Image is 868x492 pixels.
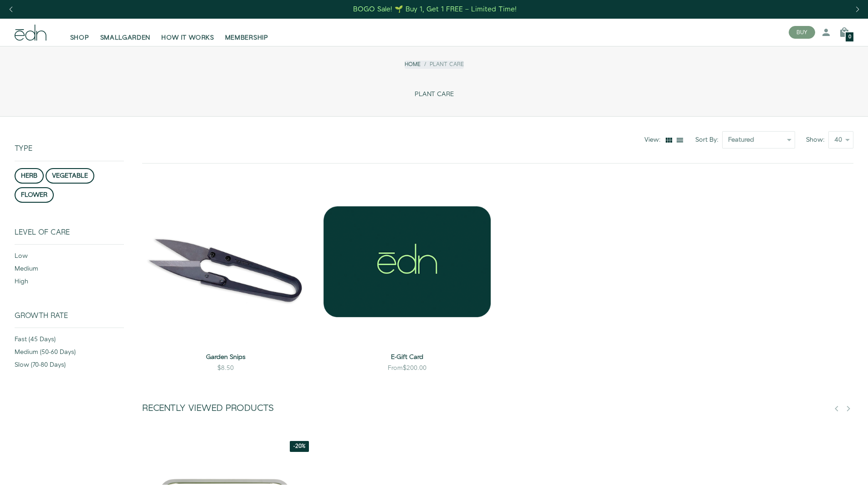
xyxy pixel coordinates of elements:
a: Garden Snips [142,353,309,362]
label: Show: [806,135,828,144]
div: medium (50-60 days) [15,348,124,360]
nav: breadcrumbs [405,61,464,68]
a: BOGO Sale! 🌱 Buy 1, Get 1 FREE – Limited Time! [352,2,518,16]
img: Garden Snips [142,178,309,345]
a: SHOP [65,22,95,42]
div: $8.50 [217,364,234,373]
div: Level of Care [15,228,124,244]
div: Growth Rate [15,312,124,328]
a: Home [405,61,421,68]
div: slow (70-80 days) [15,360,124,373]
span: HOW IT WORKS [161,33,214,42]
button: flower [15,187,54,203]
span: 0 [848,35,851,40]
h3: Recently Viewed Products [142,404,828,414]
button: previous [832,403,842,414]
div: View: [644,135,664,144]
span: $200.00 [403,364,426,373]
img: E-Gift Card [324,178,490,345]
a: HOW IT WORKS [156,22,219,42]
div: medium [15,264,124,277]
li: Plant Care [421,61,464,68]
div: low [15,251,124,264]
button: next [842,403,853,414]
div: fast (45 days) [15,335,124,348]
label: Sort By: [695,135,722,144]
div: From [388,364,426,373]
span: SMALLGARDEN [100,33,151,42]
a: SMALLGARDEN [95,22,156,42]
span: MEMBERSHIP [225,33,268,42]
span: -20% [293,444,305,449]
span: SHOP [70,33,89,42]
button: herb [15,168,44,184]
div: Type [15,117,124,160]
div: BOGO Sale! 🌱 Buy 1, Get 1 FREE – Limited Time! [353,5,517,14]
a: E-Gift Card [324,353,490,362]
button: vegetable [46,168,94,184]
div: high [15,277,124,290]
span: PLANT CARE [415,91,454,98]
a: MEMBERSHIP [220,22,274,42]
button: BUY [789,26,815,39]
